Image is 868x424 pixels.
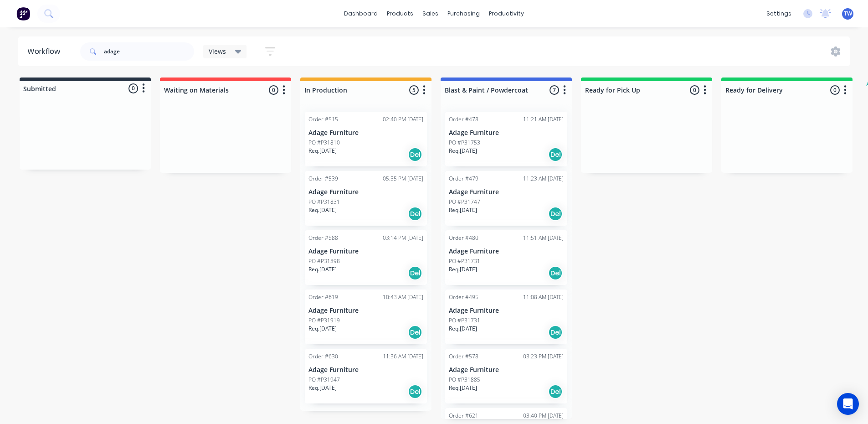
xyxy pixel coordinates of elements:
[305,230,427,285] div: Order #58803:14 PM [DATE]Adage FurniturePO #P31898Req.[DATE]Del
[308,307,423,315] p: Adage Furniture
[308,366,423,374] p: Adage Furniture
[305,112,427,166] div: Order #51502:40 PM [DATE]Adage FurniturePO #P31810Req.[DATE]Del
[548,266,563,280] div: Del
[449,257,480,265] p: PO #P31731
[308,316,340,325] p: PO #P31919
[308,293,338,301] div: Order #619
[523,412,564,420] div: 03:40 PM [DATE]
[308,248,423,255] p: Adage Furniture
[383,293,423,301] div: 10:43 AM [DATE]
[449,366,564,374] p: Adage Furniture
[308,129,423,137] p: Adage Furniture
[449,198,480,206] p: PO #P31747
[449,115,478,124] div: Order #478
[484,7,529,21] div: productivity
[308,206,337,214] p: Req. [DATE]
[308,188,423,196] p: Adage Furniture
[408,325,422,340] div: Del
[548,325,563,340] div: Del
[104,42,194,61] input: Search for orders...
[308,175,338,183] div: Order #539
[449,307,564,315] p: Adage Furniture
[27,46,65,57] div: Workflow
[305,290,427,344] div: Order #61910:43 AM [DATE]Adage FurniturePO #P31919Req.[DATE]Del
[523,115,564,124] div: 11:21 AM [DATE]
[445,171,567,226] div: Order #47911:23 AM [DATE]Adage FurniturePO #P31747Req.[DATE]Del
[383,352,423,361] div: 11:36 AM [DATE]
[449,234,478,242] div: Order #480
[449,376,480,384] p: PO #P31885
[523,293,564,301] div: 11:08 AM [DATE]
[408,266,422,280] div: Del
[844,10,852,18] span: TW
[548,384,563,399] div: Del
[762,7,796,21] div: settings
[308,234,338,242] div: Order #588
[305,349,427,403] div: Order #63011:36 AM [DATE]Adage FurniturePO #P31947Req.[DATE]Del
[449,248,564,255] p: Adage Furniture
[308,139,340,147] p: PO #P31810
[445,230,567,285] div: Order #48011:51 AM [DATE]Adage FurniturePO #P31731Req.[DATE]Del
[449,139,480,147] p: PO #P31753
[308,147,337,155] p: Req. [DATE]
[209,47,226,56] span: Views
[449,188,564,196] p: Adage Furniture
[449,147,477,155] p: Req. [DATE]
[308,352,338,361] div: Order #630
[308,376,340,384] p: PO #P31947
[443,7,484,21] div: purchasing
[449,206,477,214] p: Req. [DATE]
[449,265,477,274] p: Req. [DATE]
[308,115,338,124] div: Order #515
[548,207,563,221] div: Del
[408,147,422,162] div: Del
[445,349,567,403] div: Order #57803:23 PM [DATE]Adage FurniturePO #P31885Req.[DATE]Del
[16,7,30,21] img: Factory
[445,290,567,344] div: Order #49511:08 AM [DATE]Adage FurniturePO #P31731Req.[DATE]Del
[449,325,477,333] p: Req. [DATE]
[445,112,567,166] div: Order #47811:21 AM [DATE]Adage FurniturePO #P31753Req.[DATE]Del
[449,384,477,392] p: Req. [DATE]
[383,115,423,124] div: 02:40 PM [DATE]
[449,412,478,420] div: Order #621
[308,265,337,274] p: Req. [DATE]
[305,171,427,226] div: Order #53905:35 PM [DATE]Adage FurniturePO #P31831Req.[DATE]Del
[408,207,422,221] div: Del
[449,352,478,361] div: Order #578
[837,393,859,415] div: Open Intercom Messenger
[308,384,337,392] p: Req. [DATE]
[383,234,423,242] div: 03:14 PM [DATE]
[449,293,478,301] div: Order #495
[383,175,423,183] div: 05:35 PM [DATE]
[523,175,564,183] div: 11:23 AM [DATE]
[382,7,418,21] div: products
[449,316,480,325] p: PO #P31731
[449,175,478,183] div: Order #479
[548,147,563,162] div: Del
[308,325,337,333] p: Req. [DATE]
[408,384,422,399] div: Del
[339,7,382,21] a: dashboard
[308,198,340,206] p: PO #P31831
[449,129,564,137] p: Adage Furniture
[523,352,564,361] div: 03:23 PM [DATE]
[308,257,340,265] p: PO #P31898
[523,234,564,242] div: 11:51 AM [DATE]
[418,7,443,21] div: sales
